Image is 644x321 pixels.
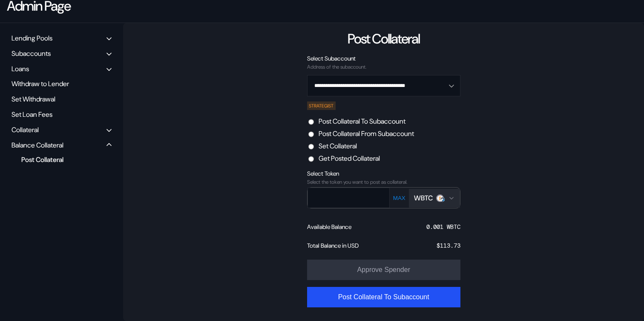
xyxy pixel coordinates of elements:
[319,154,380,163] label: Get Posted Collateral
[11,125,39,134] div: Collateral
[437,242,460,249] div: $ 113.73
[426,223,460,231] div: 0.001 WBTC
[11,64,29,73] div: Loans
[11,34,52,43] div: Lending Pools
[319,142,357,150] label: Set Collateral
[319,117,405,126] label: Post Collateral To Subaccount
[11,49,51,58] div: Subaccounts
[9,108,115,121] div: Set Loan Fees
[307,223,351,231] div: Available Balance
[440,197,445,202] img: arbitrum-Dowo5cUs.svg
[409,189,460,208] button: Open menu for selecting token for payment
[17,154,100,165] div: Post Collateral
[307,170,460,177] div: Select Token
[391,194,408,202] button: MAX
[307,55,460,62] div: Select Subaccount
[307,242,359,249] div: Total Balance in USD
[307,260,460,280] button: Approve Spender
[414,194,433,202] div: WBTC
[307,75,460,96] button: Open menu
[307,179,460,185] div: Select the token you want to post as collateral.
[307,287,460,307] button: Post Collateral To Subaccount
[307,101,336,110] div: STRATEGIST
[307,64,460,70] div: Address of the subaccount.
[436,194,444,202] img: wbtc.png
[9,77,115,90] div: Withdraw to Lender
[9,93,115,106] div: Set Withdrawal
[319,129,414,138] label: Post Collateral From Subaccount
[11,141,63,150] div: Balance Collateral
[348,30,420,48] div: Post Collateral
